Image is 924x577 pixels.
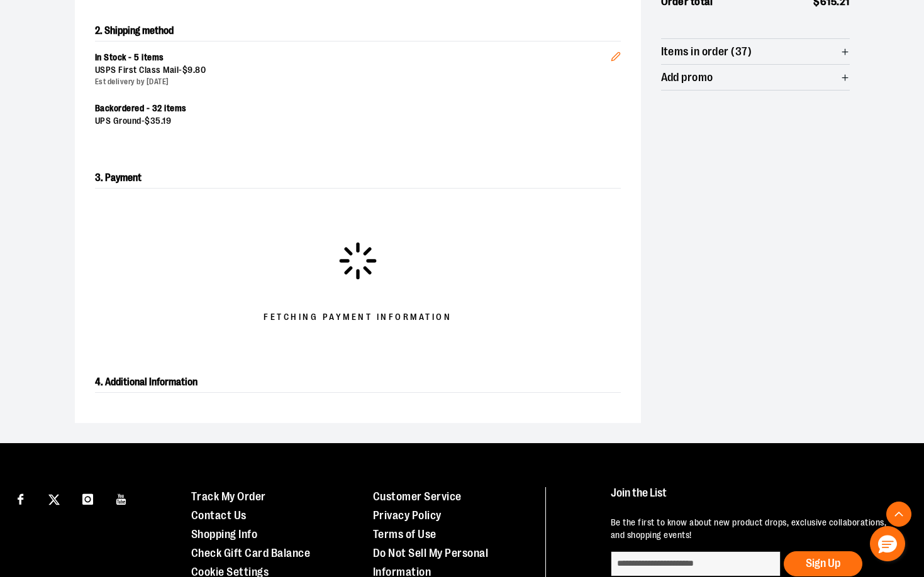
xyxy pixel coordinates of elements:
div: UPS Ground - [95,115,611,128]
button: Sign Up [784,551,862,576]
input: enter email [611,551,781,576]
a: Customer Service [373,490,462,503]
a: Privacy Policy [373,509,442,522]
button: Items in order (37) [661,39,850,64]
span: 19 [162,116,171,126]
a: Shopping Info [191,528,258,541]
span: 35 [150,116,161,126]
a: Contact Us [191,509,247,522]
div: In Stock - 5 items [95,52,611,64]
a: Check Gift Card Balance [191,547,311,559]
button: Add promo [661,65,850,90]
span: $ [182,65,188,75]
a: Track My Order [191,490,266,503]
div: Backordered - 32 items [95,102,611,115]
span: 80 [195,65,206,75]
span: Fetching Payment Information [264,311,452,324]
button: Edit [601,31,631,75]
span: Items in order (37) [661,46,752,58]
h4: Join the List [611,487,900,510]
span: . [161,116,163,126]
span: . [193,65,196,75]
a: Visit our Youtube page [111,487,133,509]
div: Est delivery by [DATE] [95,77,611,87]
span: $ [145,116,150,126]
span: 9 [187,65,193,75]
img: Twitter [48,494,60,505]
span: Add promo [661,72,713,84]
h2: 3. Payment [95,168,621,189]
h2: 4. Additional Information [95,372,621,393]
h2: 2. Shipping method [95,21,621,41]
div: USPS First Class Mail - [95,64,611,77]
a: Terms of Use [373,528,437,541]
p: Be the first to know about new product drops, exclusive collaborations, and shopping events! [611,517,900,542]
a: Visit our X page [43,487,65,509]
button: Back To Top [886,502,911,527]
span: Sign Up [806,557,840,569]
a: Visit our Facebook page [9,487,31,509]
a: Visit our Instagram page [77,487,99,509]
button: Hello, have a question? Let’s chat. [870,526,905,561]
